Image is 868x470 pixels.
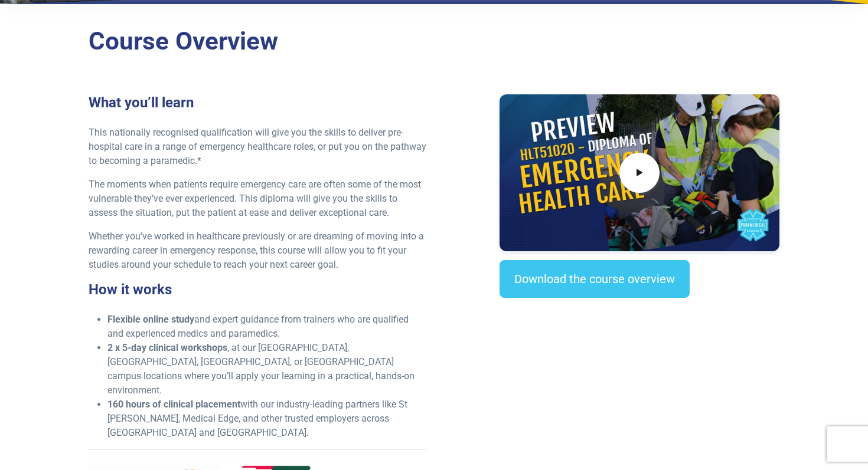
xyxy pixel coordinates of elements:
strong: Flexible online study [107,314,194,325]
iframe: EmbedSocial Universal Widget [500,321,779,382]
h2: Course Overview [89,27,779,57]
a: Download the course overview [500,260,690,298]
h3: What you’ll learn [89,94,427,111]
p: Whether you’ve worked in healthcare previously or are dreaming of moving into a rewarding career ... [89,229,427,272]
p: This nationally recognised qualification will give you the skills to deliver pre-hospital care in... [89,126,427,168]
li: , at our [GEOGRAPHIC_DATA], [GEOGRAPHIC_DATA], [GEOGRAPHIC_DATA], or [GEOGRAPHIC_DATA] campus loc... [107,341,427,397]
p: The moments when patients require emergency care are often some of the most vulnerable they’ve ev... [89,178,427,220]
li: and expert guidance from trainers who are qualified and experienced medics and paramedics. [107,313,427,341]
strong: 2 x 5-day clinical workshops [107,342,227,353]
strong: 160 hours of clinical placement [107,399,240,410]
h3: How it works [89,281,427,298]
li: with our industry-leading partners like St [PERSON_NAME], Medical Edge, and other trusted employe... [107,397,427,440]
